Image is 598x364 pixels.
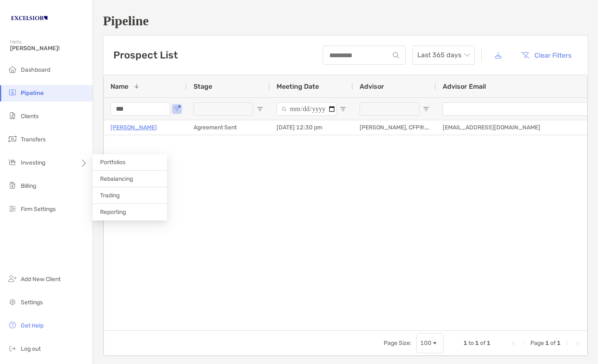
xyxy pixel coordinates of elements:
[257,106,263,112] button: Open Filter Menu
[113,49,178,61] h3: Prospect List
[21,90,44,97] span: Pipeline
[277,83,319,90] span: Meeting Date
[468,340,474,347] span: to
[174,106,180,112] button: Open Filter Menu
[21,136,46,143] span: Transfers
[7,320,17,330] img: get-help icon
[340,106,346,112] button: Open Filter Menu
[103,13,588,29] h1: Pipeline
[21,276,61,283] span: Add New Client
[277,102,336,116] input: Meeting Date Filter Input
[21,299,43,306] span: Settings
[21,206,56,213] span: Firm Settings
[7,134,17,144] img: transfers icon
[510,340,517,347] div: First Page
[110,122,157,133] a: [PERSON_NAME]
[10,45,88,52] span: [PERSON_NAME]!
[550,340,556,347] span: of
[7,64,17,74] img: dashboard icon
[423,106,429,112] button: Open Filter Menu
[463,340,467,347] span: 1
[480,340,485,347] span: of
[21,66,50,73] span: Dashboard
[475,340,479,347] span: 1
[100,175,133,182] span: Rebalancing
[187,120,270,135] div: Agreement Sent
[520,340,527,347] div: Previous Page
[21,159,45,166] span: Investing
[393,52,399,58] img: input icon
[443,83,486,90] span: Advisor Email
[270,120,353,135] div: [DATE] 12:30 pm
[100,209,126,216] span: Reporting
[21,113,39,120] span: Clients
[564,340,571,347] div: Next Page
[21,182,36,189] span: Billing
[7,180,17,190] img: billing icon
[21,322,44,329] span: Get Help
[545,340,549,347] span: 1
[21,345,41,352] span: Log out
[7,274,17,284] img: add_new_client icon
[515,46,578,64] button: Clear Filters
[7,111,17,121] img: clients icon
[574,340,581,347] div: Last Page
[7,343,17,353] img: logout icon
[7,297,17,307] img: settings icon
[353,120,436,135] div: [PERSON_NAME], CFP®, CFA®, EA
[100,159,125,166] span: Portfolios
[417,333,444,353] div: Page Size
[417,46,470,64] span: Last 365 days
[384,340,412,347] div: Page Size:
[10,3,49,33] img: Zoe Logo
[100,192,120,199] span: Trading
[420,340,431,347] div: 100
[7,204,17,214] img: firm-settings icon
[194,83,212,90] span: Stage
[530,340,544,347] span: Page
[7,87,17,97] img: pipeline icon
[110,83,128,90] span: Name
[360,83,384,90] span: Advisor
[487,340,490,347] span: 1
[110,102,170,116] input: Name Filter Input
[7,157,17,167] img: investing icon
[557,340,561,347] span: 1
